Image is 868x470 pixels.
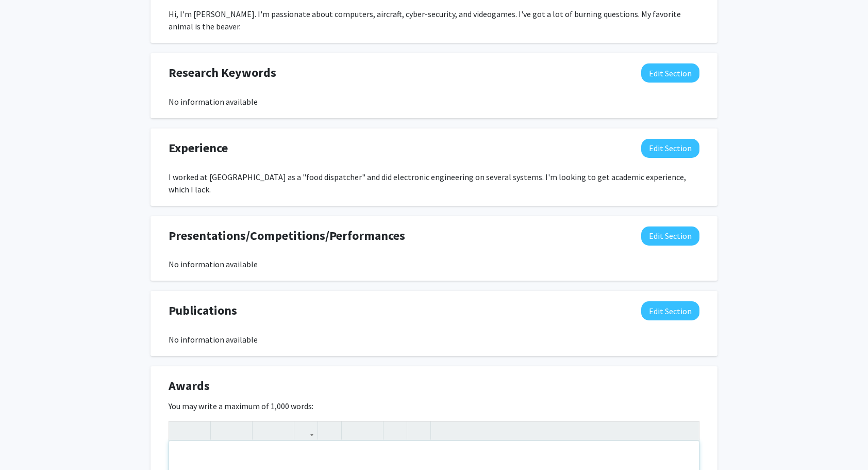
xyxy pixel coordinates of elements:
[169,226,405,245] span: Presentations/Competitions/Performances
[641,301,699,320] button: Edit Publications
[641,226,699,246] button: Edit Presentations/Competitions/Performances
[344,422,362,440] button: Unordered list
[172,422,190,440] button: Undo (Ctrl + Z)
[190,422,208,440] button: Redo (Ctrl + Y)
[169,400,313,412] label: You may write a maximum of 1,000 words:
[169,139,228,157] span: Experience
[169,95,699,108] div: No information available
[273,422,291,440] button: Subscript
[641,139,699,158] button: Edit Experience
[255,422,273,440] button: Superscript
[321,422,339,440] button: Insert Image
[641,63,699,83] button: Edit Research Keywords
[169,258,699,270] div: No information available
[410,422,428,440] button: Insert horizontal rule
[297,422,315,440] button: Link
[213,422,231,440] button: Strong (Ctrl + B)
[169,63,276,82] span: Research Keywords
[169,333,699,346] div: No information available
[678,422,696,440] button: Fullscreen
[362,422,380,440] button: Ordered list
[169,171,699,196] div: I worked at [GEOGRAPHIC_DATA] as a "food dispatcher" and did electronic engineering on several sy...
[169,377,210,395] span: Awards
[169,301,237,320] span: Publications
[169,8,699,33] div: Hi, I'm [PERSON_NAME]. I'm passionate about computers, aircraft, cyber-security, and videogames. ...
[386,422,404,440] button: Remove format
[231,422,249,440] button: Emphasis (Ctrl + I)
[8,424,44,462] iframe: Chat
